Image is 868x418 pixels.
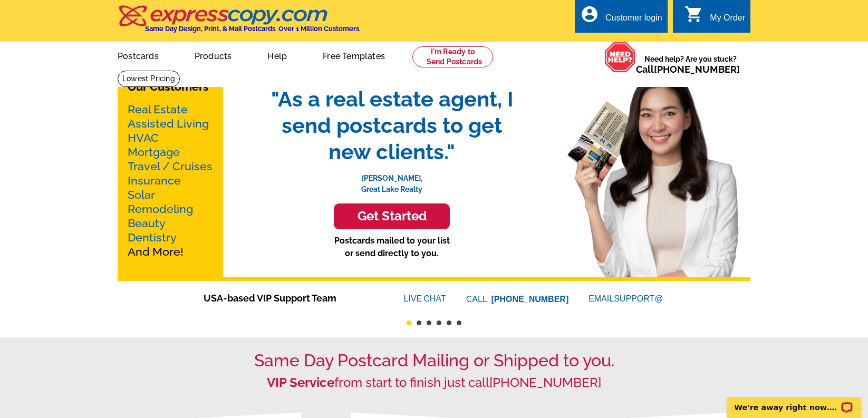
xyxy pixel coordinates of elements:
[427,320,431,325] button: 3 of 6
[145,25,361,33] h4: Same Day Design, Print, & Mail Postcards. Over 1 Million Customers.
[447,320,451,325] button: 5 of 6
[128,217,166,230] a: Beauty
[466,293,489,306] font: CALL
[128,231,177,244] a: Dentistry
[347,209,437,224] h3: Get Started
[118,13,361,33] a: Same Day Design, Print, & Mail Postcards. Over 1 Million Customers.
[128,202,193,216] a: Remodeling
[128,160,213,173] a: Travel / Cruises
[654,64,740,75] a: [PHONE_NUMBER]
[128,174,181,187] a: Insurance
[128,131,159,144] a: HVAC
[605,13,662,28] div: Customer login
[101,43,176,67] a: Postcards
[589,294,664,303] a: EMAILSUPPORT@
[250,43,304,67] a: Help
[580,12,662,25] a: account_circle Customer login
[457,320,461,325] button: 6 of 6
[580,5,599,24] i: account_circle
[260,165,524,195] p: [PERSON_NAME], Great Lake Realty
[636,64,740,75] span: Call
[260,86,524,165] span: "As a real estate agent, I send postcards to get new clients."
[204,291,372,305] span: USA-based VIP Support Team
[404,293,424,305] font: LIVE
[128,102,213,259] p: And More!
[128,145,180,159] a: Mortgage
[118,351,750,371] h1: Same Day Postcard Mailing or Shipped to you.
[128,188,155,201] a: Solar
[710,13,745,28] div: My Order
[118,375,750,391] h2: from start to finish just call
[604,42,636,73] img: help
[684,12,745,25] a: shopping_cart My Order
[128,117,209,130] a: Assisted Living
[491,295,569,304] a: [PHONE_NUMBER]
[407,320,411,325] button: 1 of 6
[260,203,524,229] a: Get Started
[636,54,745,75] span: Need help? Are you stuck?
[684,5,703,24] i: shopping_cart
[178,43,249,67] a: Products
[404,294,446,303] a: LIVECHAT
[437,320,441,325] button: 4 of 6
[267,375,334,390] strong: VIP Service
[489,375,601,390] a: [PHONE_NUMBER]
[720,385,868,418] iframe: LiveChat chat widget
[614,293,664,305] font: SUPPORT@
[306,43,402,67] a: Free Templates
[417,320,421,325] button: 2 of 6
[128,103,188,116] a: Real Estate
[260,235,524,260] p: Postcards mailed to your list or send directly to you.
